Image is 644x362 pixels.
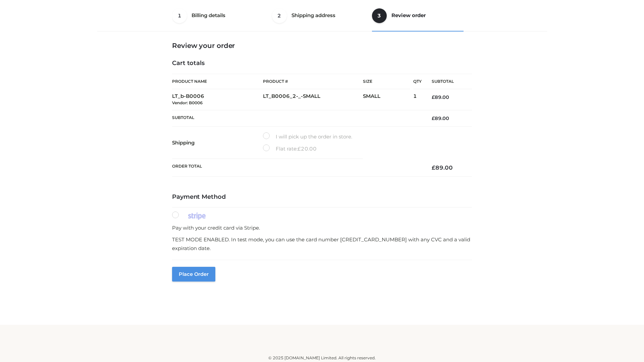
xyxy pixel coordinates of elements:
th: Subtotal [422,74,472,89]
th: Product Name [172,74,263,89]
h4: Payment Method [172,193,472,201]
th: Product # [263,74,363,89]
div: © 2025 [DOMAIN_NAME] Limited. All rights reserved. [100,355,544,361]
small: Vendor: B0006 [172,100,203,105]
h3: Review your order [172,42,472,50]
th: Size [363,74,410,89]
label: Flat rate: [263,144,317,153]
td: 1 [413,89,422,110]
th: Shipping [172,127,263,159]
th: Subtotal [172,110,422,126]
span: £ [432,164,435,171]
td: LT_b-B0006 [172,89,263,110]
td: SMALL [363,89,413,110]
label: I will pick up the order in store. [263,132,352,141]
span: £ [432,94,435,100]
p: Pay with your credit card via Stripe. [172,224,472,232]
button: Place order [172,267,215,282]
span: £ [432,115,435,121]
bdi: 89.00 [432,115,449,121]
th: Order Total [172,159,422,177]
bdi: 20.00 [298,145,317,152]
p: TEST MODE ENABLED. In test mode, you can use the card number [CREDIT_CARD_NUMBER] with any CVC an... [172,235,472,252]
th: Qty [413,74,422,89]
h4: Cart totals [172,60,472,67]
span: £ [298,145,301,152]
bdi: 89.00 [432,164,453,171]
bdi: 89.00 [432,94,449,100]
td: LT_B0006_2-_-SMALL [263,89,363,110]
